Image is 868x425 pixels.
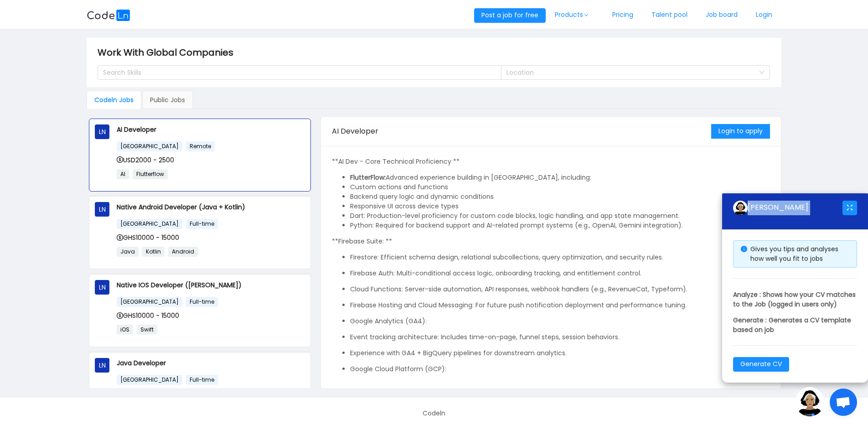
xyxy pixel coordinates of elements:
img: logobg.f302741d.svg [87,10,130,21]
span: Remote [186,141,215,151]
span: [GEOGRAPHIC_DATA] [117,297,182,307]
p: Google Cloud Platform (GCP): [350,364,770,374]
p: Google Analytics (GA4): [350,316,770,326]
span: GHS10000 - 15000 [117,311,179,320]
button: Generate CV [733,357,789,372]
div: Codeln Jobs [87,91,141,109]
span: Full-time [186,297,218,307]
img: ground.ddcf5dcf.png [733,201,748,215]
i: icon: down [584,13,589,17]
span: Full-time [186,375,218,385]
p: Firebase Hosting and Cloud Messaging: For future push notification deployment and performance tun... [350,301,770,310]
p: Firestore: Efficient schema design, relational subcollections, query optimization, and security r... [350,253,770,262]
strong: FlutterFlow: [350,173,386,182]
span: [GEOGRAPHIC_DATA] [117,141,182,151]
i: icon: dollar [117,156,123,163]
p: Event tracking architecture: Includes time-on-page, funnel steps, session behaviors. [350,332,770,342]
i: icon: dollar [117,312,123,319]
p: **Firebase Suite: ** [332,237,770,246]
i: icon: info-circle [741,246,747,252]
li: Custom actions and functions [350,182,770,192]
button: Login to apply [711,124,770,139]
span: Full-time [186,219,218,229]
p: Java Developer [117,358,305,368]
img: ground.ddcf5dcf.png [795,387,824,416]
li: Advanced experience building in [GEOGRAPHIC_DATA], including: [350,173,770,182]
span: USD2000 - 2500 [117,155,174,165]
li: Backend query logic and dynamic conditions [350,192,770,202]
span: LN [99,280,106,295]
span: Android [168,247,198,257]
p: Firebase Auth: Multi-conditional access logic, onboarding tracking, and entitlement control. [350,269,770,278]
span: [GEOGRAPHIC_DATA] [117,375,182,385]
span: Gives you tips and analyses how well you fit to jobs [750,244,838,263]
div: [PERSON_NAME] [733,201,842,215]
span: AI [117,169,129,179]
button: Post a job for free [474,8,546,23]
span: Flutterflow [133,169,168,179]
p: Native Android Developer (Java + Kotlin) [117,202,305,212]
p: Native IOS Developer ([PERSON_NAME]) [117,280,305,290]
i: icon: down [759,70,765,76]
button: icon: fullscreen [842,201,857,215]
p: Cloud Functions: Server-side automation, API responses, webhook handlers (e.g., RevenueCat, Typef... [350,285,770,294]
p: Analyze : Shows how your CV matches to the Job (logged in users only) [733,290,857,309]
li: Dart: Production-level proficiency for custom code blocks, logic handling, and app state management. [350,211,770,221]
p: Experience with GA4 + BigQuery pipelines for downstream analytics. [350,348,770,358]
span: iOS [117,325,133,335]
span: AI Developer [332,126,378,136]
a: Post a job for free [474,10,546,20]
i: icon: dollar [117,234,123,241]
span: Kotlin [142,247,165,257]
span: LN [99,124,106,139]
span: GHS10000 - 15000 [117,233,179,242]
div: Location [506,68,754,77]
li: Python: Required for backend support and AI-related prompt systems (e.g., OpenAI, Gemini integrat... [350,221,770,230]
p: AI Developer [117,124,305,135]
span: LN [99,358,106,373]
span: LN [99,202,106,217]
p: **AI Dev - Core Technical Proficiency ** [332,157,770,166]
li: Responsive UI across device types [350,202,770,211]
p: Generate : Generates a CV template based on job [733,316,857,335]
div: Ouvrir le chat [830,389,857,416]
span: Swift [137,325,157,335]
span: Work With Global Companies [98,45,239,60]
span: Java [117,247,139,257]
div: Public Jobs [142,91,193,109]
div: Search Skills [103,68,487,77]
span: [GEOGRAPHIC_DATA] [117,219,182,229]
